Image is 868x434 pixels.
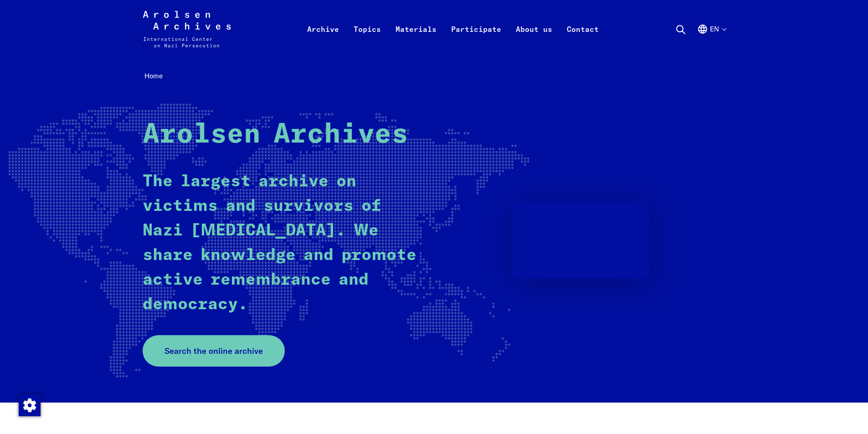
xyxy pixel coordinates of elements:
[508,22,560,58] a: About us
[18,394,40,416] div: Change consent
[697,24,726,56] button: English, language selection
[300,11,606,47] nav: Primary
[444,22,508,58] a: Participate
[143,69,726,83] nav: Breadcrumb
[300,22,346,58] a: Archive
[164,345,263,357] span: Search the online archive
[143,121,408,148] strong: Arolsen Archives
[560,22,606,58] a: Contact
[19,394,41,416] img: Change consent
[143,335,285,367] a: Search the online archive
[143,169,418,317] p: The largest archive on victims and survivors of Nazi [MEDICAL_DATA]. We share knowledge and promo...
[144,71,163,80] span: Home
[388,22,444,58] a: Materials
[346,22,388,58] a: Topics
